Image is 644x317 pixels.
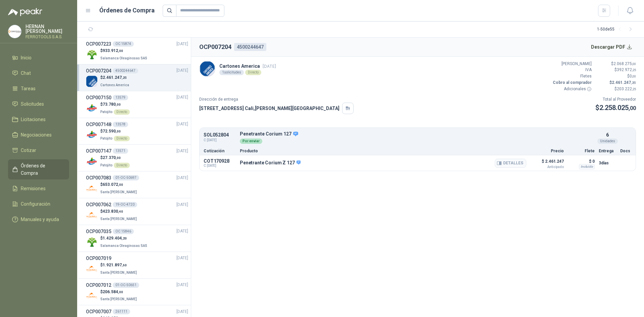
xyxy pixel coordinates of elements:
span: [DATE] [176,94,188,101]
a: Órdenes de Compra [8,159,69,179]
span: [DATE] [176,282,188,288]
span: Santa [PERSON_NAME] [100,217,137,221]
img: Company Logo [86,236,98,248]
span: Configuración [21,200,50,208]
div: 13571 [113,148,128,154]
a: Manuales y ayuda [8,213,69,226]
p: Penetrante Corium 127 [240,131,595,137]
div: 4500244647 [113,68,138,73]
span: ,00 [632,74,636,78]
span: Órdenes de Compra [21,162,63,177]
span: C: [DATE] [204,138,236,143]
p: $ [596,80,636,86]
p: Dirección de entrega [199,96,354,103]
div: Por enviar [240,139,262,144]
span: 203.222 [617,87,636,91]
span: 72.590 [103,129,121,134]
span: Remisiones [21,185,46,192]
a: Solicitudes [8,98,69,110]
p: $ [100,289,138,295]
span: Solicitudes [21,100,44,108]
span: Patojito [100,163,112,167]
a: OCP00714713571[DATE] Company Logo$27.370,00PatojitoDirecto [86,147,188,168]
div: 1 - 50 de 55 [597,24,636,35]
p: FERROTOOLS S.A.S. [25,35,69,39]
p: $ [596,73,636,80]
div: Unidades [597,139,618,144]
span: 2.068.275 [613,61,636,66]
img: Logo peakr [8,8,42,16]
p: Fletes [551,73,592,80]
span: ,00 [118,49,123,53]
img: Company Logo [200,61,215,76]
p: $ [100,48,149,54]
h2: OCP007204 [199,42,231,52]
span: Santa [PERSON_NAME] [100,297,137,301]
a: OCP00714813578[DATE] Company Logo$72.590,00PatojitoDirecto [86,121,188,142]
span: ,25 [631,81,636,85]
span: Salamanca Oleaginosas SAS [100,244,147,248]
div: Directo [114,163,130,168]
p: Cotización [204,149,236,153]
p: Cobro al comprador [551,80,592,86]
span: Santa [PERSON_NAME] [100,271,137,274]
span: ,00 [118,183,123,187]
div: 19-OC-4720 [113,202,137,207]
span: Santa [PERSON_NAME] [100,190,137,194]
button: Descargar PDF [587,40,636,54]
div: 01-OC-50697 [113,175,139,180]
span: [DATE] [176,121,188,127]
p: $ [100,181,138,188]
span: 0 [630,74,636,78]
span: ,25 [122,76,127,80]
span: [DATE] [176,309,188,315]
span: ,20 [122,236,127,240]
span: Salamanca Oleaginosas SAS [100,56,147,60]
a: Licitaciones [8,113,69,126]
span: ,25 [632,87,636,91]
span: ,00 [116,129,121,133]
a: OCP007223OC 15874[DATE] Company Logo$933.912,00Salamanca Oleaginosas SAS [86,40,188,61]
a: OCP007035OC 15846[DATE] Company Logo$1.429.404,20Salamanca Oleaginosas SAS [86,228,188,249]
p: $ [100,128,130,135]
p: Docs [620,149,632,153]
p: $ [100,235,149,242]
span: 392.972 [617,67,636,72]
span: 206.584 [103,289,123,294]
img: Company Logo [86,75,98,87]
div: 4500244647 [234,43,266,51]
div: Directo [245,70,261,75]
span: ,00 [118,290,123,294]
div: 13579 [113,95,128,100]
span: ,00 [632,62,636,66]
p: Adicionales [551,86,592,92]
p: $ [100,155,130,161]
h3: OCP007062 [86,201,111,208]
a: Remisiones [8,182,69,195]
a: Tareas [8,82,69,95]
p: Flete [568,149,595,153]
a: Chat [8,67,69,80]
a: OCP00706219-OC-4720[DATE] Company Logo$423.830,40Santa [PERSON_NAME] [86,201,188,222]
span: ,60 [122,263,127,267]
p: 6 [606,131,609,139]
p: $ [595,103,636,113]
span: Patojito [100,110,112,114]
p: Producto [240,149,526,153]
a: OCP0072044500244647[DATE] Company Logo$2.461.247,25Cartones America [86,67,188,88]
span: Cotizar [21,147,36,154]
div: Incluido [579,164,595,169]
p: 3 días [599,159,616,167]
span: 2.461.247 [103,75,127,80]
span: ,00 [116,103,121,106]
p: COT170928 [204,158,236,164]
img: Company Logo [8,25,21,38]
span: ,00 [629,105,636,111]
img: Company Logo [86,129,98,141]
span: Anticipado [530,165,564,169]
span: [DATE] [176,255,188,261]
h3: OCP007150 [86,94,111,101]
h3: OCP007204 [86,67,111,74]
div: Directo [114,109,130,115]
span: ,00 [116,156,121,160]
